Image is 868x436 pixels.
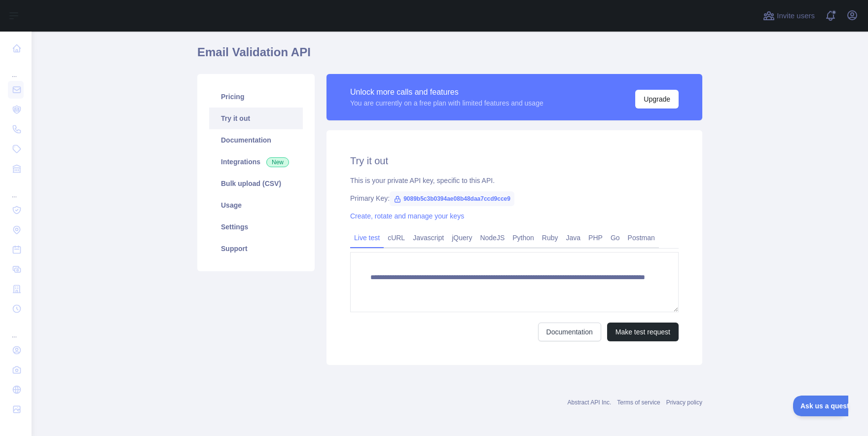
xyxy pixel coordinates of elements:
[350,193,679,203] div: Primary Key:
[476,230,508,246] a: NodeJS
[390,191,514,206] span: 9089b5c3b0394ae08b48daa7ccd9cce9
[409,230,448,246] a: Javascript
[624,230,659,246] a: Postman
[666,399,702,406] a: Privacy policy
[350,212,464,220] a: Create, rotate and manage your keys
[350,230,384,246] a: Live test
[8,59,24,79] div: ...
[350,154,679,168] h2: Try it out
[209,238,303,259] a: Support
[350,98,543,108] div: You are currently on a free plan with limited features and usage
[266,157,289,167] span: New
[508,230,538,246] a: Python
[761,8,817,24] button: Invite users
[350,176,679,185] div: This is your private API key, specific to this API.
[793,396,848,416] iframe: Toggle Customer Support
[584,230,607,246] a: PHP
[384,230,409,246] a: cURL
[209,86,303,108] a: Pricing
[448,230,476,246] a: jQuery
[538,323,601,341] a: Documentation
[209,129,303,151] a: Documentation
[568,399,612,406] a: Abstract API Inc.
[350,86,543,98] div: Unlock more calls and features
[8,320,24,339] div: ...
[209,194,303,216] a: Usage
[8,180,24,199] div: ...
[209,216,303,238] a: Settings
[209,173,303,194] a: Bulk upload (CSV)
[635,90,679,109] button: Upgrade
[562,230,585,246] a: Java
[617,399,660,406] a: Terms of service
[197,44,702,68] h1: Email Validation API
[607,323,679,341] button: Make test request
[209,151,303,173] a: Integrations New
[538,230,562,246] a: Ruby
[607,230,624,246] a: Go
[777,10,815,22] span: Invite users
[209,108,303,129] a: Try it out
